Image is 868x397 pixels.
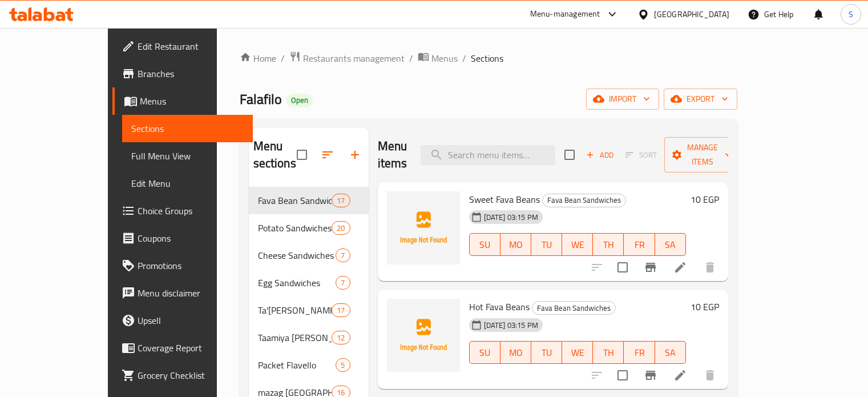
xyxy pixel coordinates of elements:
[332,194,350,207] div: items
[479,320,543,331] span: [DATE] 03:15 PM
[531,233,562,256] button: TU
[289,51,405,66] a: Restaurants management
[138,368,244,382] span: Grocery Checklist
[122,115,253,142] a: Sections
[258,276,336,290] div: Egg Sandwiches
[336,276,350,290] div: items
[314,141,341,169] span: Sort sections
[249,214,369,242] div: Potato Sandwiches20
[249,296,369,324] div: Ta'[PERSON_NAME] Sandwiches17
[462,51,466,65] li: /
[409,51,413,65] li: /
[673,141,732,169] span: Manage items
[258,358,336,372] div: Packet Flavello
[637,254,664,281] button: Branch-specific-item
[249,187,369,214] div: Fava Bean Sandwiches17
[112,33,253,60] a: Edit Restaurant
[336,248,350,262] div: items
[281,51,285,65] li: /
[471,51,503,65] span: Sections
[469,341,500,364] button: SU
[112,87,253,115] a: Menus
[536,344,558,361] span: TU
[597,236,619,253] span: TH
[258,303,332,317] div: Ta'ameya Sandwiches
[530,7,600,21] div: Menu-management
[258,221,332,235] span: Potato Sandwiches
[479,212,543,223] span: [DATE] 03:15 PM
[618,146,664,164] span: Select section first
[112,334,253,362] a: Coverage Report
[673,260,687,274] a: Edit menu item
[673,92,728,106] span: export
[469,191,540,208] span: Sweet Fava Beans
[240,51,737,66] nav: breadcrumb
[341,141,369,169] button: Add section
[112,252,253,279] a: Promotions
[240,51,276,65] a: Home
[469,233,500,256] button: SU
[240,86,282,112] span: Falafilo
[660,344,681,361] span: SA
[138,231,244,245] span: Coupons
[628,344,650,361] span: FR
[655,341,686,364] button: SA
[558,143,582,167] span: Select section
[696,362,724,389] button: delete
[112,362,253,389] a: Grocery Checklist
[582,146,618,164] button: Add
[611,363,635,387] span: Select to update
[654,8,729,21] div: [GEOGRAPHIC_DATA]
[691,191,719,207] h6: 10 EGP
[112,279,253,307] a: Menu disclaimer
[332,331,350,344] div: items
[138,259,244,272] span: Promotions
[474,236,496,253] span: SU
[597,344,619,361] span: TH
[505,344,527,361] span: MO
[258,331,332,344] div: Taamiya Patty Corner
[336,250,349,261] span: 7
[112,307,253,334] a: Upsell
[140,94,244,108] span: Menus
[258,194,332,207] span: Fava Bean Sandwiches
[131,149,244,163] span: Full Menu View
[655,233,686,256] button: SA
[138,39,244,53] span: Edit Restaurant
[138,286,244,300] span: Menu disclaimer
[332,195,349,206] span: 17
[249,351,369,379] div: Packet Flavello5
[624,341,655,364] button: FR
[332,223,349,234] span: 20
[562,233,593,256] button: WE
[138,314,244,327] span: Upsell
[849,8,853,21] span: S
[249,242,369,269] div: Cheese Sandwiches7
[131,177,244,190] span: Edit Menu
[332,332,349,343] span: 12
[543,194,625,207] span: Fava Bean Sandwiches
[258,303,332,317] span: Ta'[PERSON_NAME] Sandwiches
[531,341,562,364] button: TU
[378,138,407,172] h2: Menu items
[673,368,687,382] a: Edit menu item
[660,236,681,253] span: SA
[418,51,458,66] a: Menus
[258,331,332,344] span: Taamiya [PERSON_NAME] Corner
[500,341,531,364] button: MO
[469,298,530,315] span: Hot Fava Beans
[249,324,369,351] div: Taamiya [PERSON_NAME] Corner12
[532,301,616,315] div: Fava Bean Sandwiches
[582,146,618,164] span: Add item
[286,94,313,107] div: Open
[336,360,349,371] span: 5
[664,89,737,110] button: export
[332,303,350,317] div: items
[122,142,253,170] a: Full Menu View
[431,51,458,65] span: Menus
[253,138,297,172] h2: Menu sections
[112,224,253,252] a: Coupons
[691,299,719,315] h6: 10 EGP
[332,221,350,235] div: items
[624,233,655,256] button: FR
